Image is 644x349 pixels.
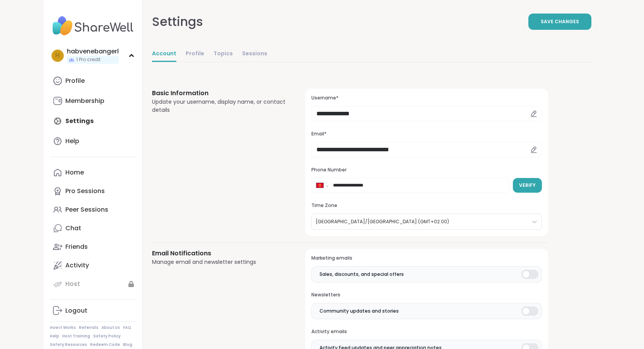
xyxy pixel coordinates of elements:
div: Home [65,168,84,177]
a: Friends [50,238,136,256]
a: Profile [186,46,204,62]
h3: Email* [311,131,542,137]
h3: Marketing emails [311,255,542,262]
h3: Email Notifications [152,249,287,258]
button: Save Changes [528,14,591,30]
div: Help [65,137,79,145]
span: Verify [519,182,536,189]
h3: Phone Number [311,167,542,173]
div: Membership [65,97,104,105]
a: Profile [50,72,136,90]
div: Logout [65,306,87,315]
a: Host Training [62,334,90,339]
a: Peer Sessions [50,200,136,219]
a: Home [50,163,136,182]
a: About Us [101,325,120,330]
div: Activity [65,261,89,270]
a: Blog [123,342,132,347]
div: Pro Sessions [65,187,105,195]
div: Update your username, display name, or contact details [152,98,287,114]
div: Profile [65,77,85,85]
a: How It Works [50,325,76,330]
div: Chat [65,224,81,233]
div: Host [65,280,80,288]
a: Help [50,334,59,339]
a: Account [152,46,176,62]
h3: Username* [311,95,542,101]
a: Help [50,132,136,151]
h3: Time Zone [311,202,542,209]
a: Chat [50,219,136,238]
a: Activity [50,256,136,275]
a: Host [50,275,136,293]
img: ShareWell Nav Logo [50,12,136,39]
a: Pro Sessions [50,182,136,200]
h3: Activity emails [311,328,542,335]
a: Topics [214,46,233,62]
h3: Basic Information [152,89,287,98]
span: 1 Pro credit [76,56,101,63]
div: Friends [65,243,88,251]
span: h [55,51,60,61]
a: Redeem Code [90,342,120,347]
a: Membership [50,92,136,110]
span: Community updates and stories [319,308,399,315]
span: Sales, discounts, and special offers [319,271,404,278]
a: FAQ [123,325,131,330]
a: Sessions [242,46,267,62]
button: Verify [513,178,542,193]
a: Safety Resources [50,342,87,347]
span: Save Changes [541,18,579,25]
h3: Newsletters [311,292,542,298]
div: Settings [152,12,203,31]
div: Peer Sessions [65,205,108,214]
a: Referrals [79,325,98,330]
a: Safety Policy [93,334,121,339]
div: Manage email and newsletter settings [152,258,287,266]
a: Logout [50,301,136,320]
div: habvenebangerl [67,47,119,56]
